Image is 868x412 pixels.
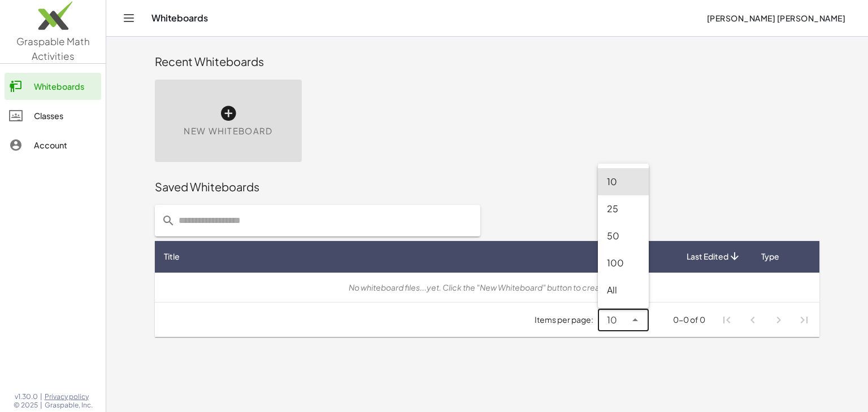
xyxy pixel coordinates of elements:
a: Account [5,132,101,159]
span: Last Edited [687,251,728,262]
div: undefined-list [598,164,649,308]
div: No whiteboard files...yet. Click the "New Whiteboard" button to create one! [164,282,810,293]
button: Toggle navigation [120,9,138,27]
div: All [607,283,640,297]
a: Whiteboards [5,73,101,100]
div: Recent Whiteboards [155,54,819,69]
span: © 2025 [14,401,38,410]
span: Graspable, Inc. [45,401,93,410]
div: Whiteboards [34,80,97,93]
span: v1.30.0 [15,392,38,401]
a: Classes [5,102,101,129]
span: 10 [607,313,617,327]
nav: Pagination Navigation [714,307,817,333]
span: | [40,401,42,410]
span: | [40,392,42,401]
div: Classes [34,109,97,122]
button: [PERSON_NAME] [PERSON_NAME] [697,8,854,28]
i: prepended action [162,214,175,227]
div: 25 [607,202,640,216]
div: 50 [607,229,640,243]
span: Graspable Math Activities [16,35,90,62]
div: 0-0 of 0 [673,314,705,326]
span: Title [164,251,180,262]
div: 100 [607,256,640,270]
div: 10 [607,175,640,189]
span: [PERSON_NAME] [PERSON_NAME] [706,13,845,23]
span: New Whiteboard [184,125,272,138]
span: Type [761,251,779,262]
div: Account [34,138,97,152]
div: Saved Whiteboards [155,179,819,195]
a: Privacy policy [45,392,93,401]
span: Items per page: [535,314,598,326]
